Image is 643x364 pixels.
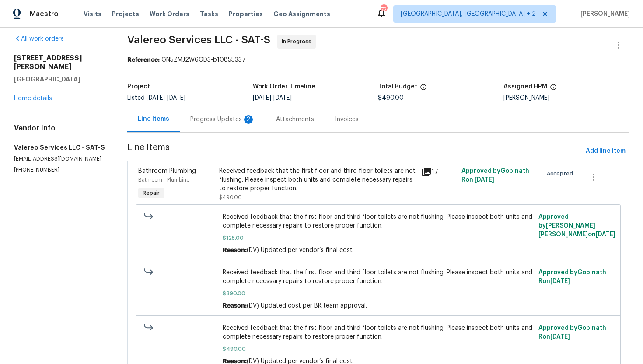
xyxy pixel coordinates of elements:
[538,214,615,238] span: Approved by [PERSON_NAME] [PERSON_NAME] on
[401,10,536,18] span: [GEOGRAPHIC_DATA], [GEOGRAPHIC_DATA] + 2
[14,166,106,174] p: [PHONE_NUMBER]
[247,247,354,253] span: (DV) Updated per vendor’s final cost.
[150,10,189,18] span: Work Orders
[550,278,570,284] span: [DATE]
[127,35,270,45] span: Valereo Services LLC - SAT-S
[282,37,315,46] span: In Progress
[335,115,359,124] div: Invoices
[550,334,570,340] span: [DATE]
[223,345,533,353] span: $490.00
[381,5,387,14] div: 72
[14,36,64,42] a: All work orders
[127,56,629,64] div: GN5ZMJ2W6GD3-b10855337
[14,143,106,152] h5: Valereo Services LLC - SAT-S
[127,84,150,90] h5: Project
[538,269,606,284] span: Approved by Gopinath R on
[253,95,292,101] span: -
[219,167,416,193] div: Received feedback that the first floor and third floor toilets are not flushing. Please inspect b...
[14,75,106,84] h5: [GEOGRAPHIC_DATA]
[223,324,533,341] span: Received feedback that the first floor and third floor toilets are not flushing. Please inspect b...
[190,115,255,124] div: Progress Updates
[244,115,253,124] div: 2
[229,10,263,18] span: Properties
[421,167,456,177] div: 17
[30,10,59,18] span: Maestro
[503,84,547,90] h5: Assigned HPM
[139,189,163,197] span: Repair
[223,303,247,309] span: Reason:
[147,95,165,101] span: [DATE]
[14,54,106,71] h2: [STREET_ADDRESS][PERSON_NAME]
[200,11,218,17] span: Tasks
[503,95,629,101] div: [PERSON_NAME]
[420,84,427,95] span: The total cost of line items that have been proposed by Opendoor. This sum includes line items th...
[167,95,185,101] span: [DATE]
[577,10,630,18] span: [PERSON_NAME]
[273,95,292,101] span: [DATE]
[138,168,196,174] span: Bathroom Plumbing
[14,155,106,163] p: [EMAIL_ADDRESS][DOMAIN_NAME]
[253,84,315,90] h5: Work Order Timeline
[127,143,582,159] span: Line Items
[276,115,314,124] div: Attachments
[223,213,533,230] span: Received feedback that the first floor and third floor toilets are not flushing. Please inspect b...
[378,84,417,90] h5: Total Budget
[538,325,606,340] span: Approved by Gopinath R on
[223,268,533,286] span: Received feedback that the first floor and third floor toilets are not flushing. Please inspect b...
[138,177,190,182] span: Bathroom - Plumbing
[582,143,629,159] button: Add line item
[127,95,185,101] span: Listed
[112,10,139,18] span: Projects
[223,234,533,242] span: $125.00
[550,84,557,95] span: The hpm assigned to this work order.
[223,289,533,298] span: $390.00
[138,115,169,123] div: Line Items
[273,10,330,18] span: Geo Assignments
[253,95,271,101] span: [DATE]
[461,168,529,183] span: Approved by Gopinath R on
[586,146,626,157] span: Add line item
[147,95,185,101] span: -
[223,247,247,253] span: Reason:
[596,231,615,238] span: [DATE]
[378,95,404,101] span: $490.00
[247,303,367,309] span: (DV) Updated cost per BR team approval.
[127,57,160,63] b: Reference:
[547,169,577,178] span: Accepted
[84,10,101,18] span: Visits
[14,124,106,133] h4: Vendor Info
[475,177,494,183] span: [DATE]
[14,95,52,101] a: Home details
[219,195,242,200] span: $490.00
